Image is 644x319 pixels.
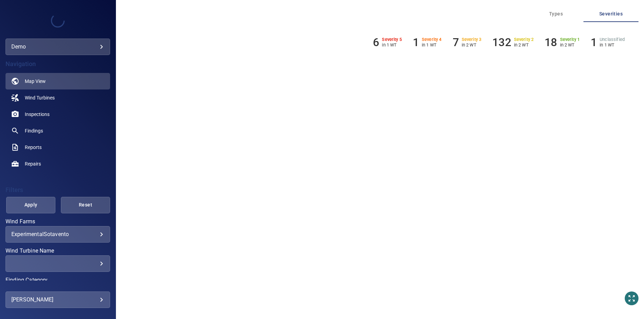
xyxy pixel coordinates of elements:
a: findings noActive [6,123,110,139]
div: ExperimentalSotavento [11,231,104,237]
h6: Severity 5 [382,37,402,42]
h6: 18 [545,36,557,49]
div: Wind Turbine Name [6,255,110,272]
li: Severity Unclassified [591,36,625,49]
a: map active [6,73,110,89]
span: Reset [69,201,101,209]
h6: Severity 4 [422,37,442,42]
a: reports noActive [6,139,110,156]
span: Apply [15,201,47,209]
div: Wind Farms [6,226,110,243]
span: Severities [588,10,634,18]
label: Wind Turbine Name [6,248,110,254]
div: [PERSON_NAME] [11,294,104,305]
p: in 2 WT [560,42,580,47]
a: inspections noActive [6,106,110,123]
li: Severity 4 [413,36,442,49]
li: Severity 1 [545,36,580,49]
p: in 2 WT [462,42,482,47]
button: Apply [6,197,55,213]
h6: Severity 3 [462,37,482,42]
h6: 132 [492,36,511,49]
button: Reset [61,197,110,213]
span: Inspections [25,111,50,118]
h6: 7 [453,36,459,49]
span: Types [533,10,579,18]
p: in 2 WT [514,42,534,47]
li: Severity 2 [492,36,534,49]
span: Map View [25,78,46,85]
p: in 1 WT [422,42,442,47]
span: Reports [25,144,42,151]
li: Severity 3 [453,36,482,49]
a: windturbines noActive [6,89,110,106]
li: Severity 5 [373,36,402,49]
h6: 6 [373,36,379,49]
p: in 1 WT [600,42,625,47]
p: in 1 WT [382,42,402,47]
h6: 1 [413,36,419,49]
div: demo [6,39,110,55]
label: Finding Category [6,277,110,283]
h6: 1 [591,36,597,49]
span: Repairs [25,160,41,167]
div: demo [11,41,104,52]
h4: Navigation [6,61,110,67]
h6: Unclassified [600,37,625,42]
h6: Severity 1 [560,37,580,42]
a: repairs noActive [6,156,110,172]
span: Findings [25,127,43,134]
label: Wind Farms [6,219,110,224]
span: Wind Turbines [25,94,55,101]
h4: Filters [6,187,110,193]
h6: Severity 2 [514,37,534,42]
